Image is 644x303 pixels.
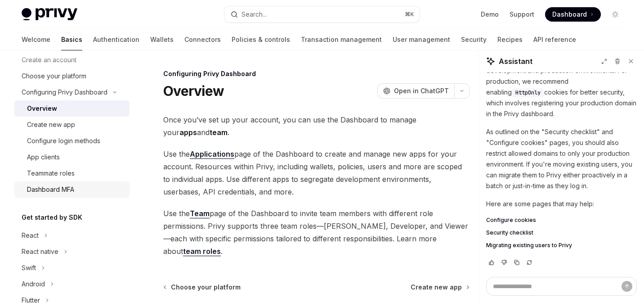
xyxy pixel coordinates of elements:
[22,29,50,50] a: Welcome
[545,7,601,22] a: Dashboard
[524,258,535,267] button: Reload last chat
[183,247,221,256] a: team roles
[224,6,420,23] button: Search...⌘K
[486,229,533,236] span: Security checklist
[499,56,532,67] span: Assistant
[22,87,107,98] div: Configuring Privy Dashboard
[608,7,622,22] button: Toggle dark mode
[163,83,224,99] h1: Overview
[22,8,77,21] img: light logo
[14,84,130,100] button: Configuring Privy Dashboard
[14,244,130,260] button: React native
[27,136,100,146] div: Configure login methods
[232,29,290,50] a: Policies & controls
[377,83,454,99] button: Open in ChatGPT
[22,230,39,241] div: React
[14,181,130,198] a: Dashboard MFA
[27,152,60,163] div: App clients
[27,103,57,114] div: Overview
[14,276,130,292] button: Android
[552,10,587,19] span: Dashboard
[533,29,576,50] a: API reference
[486,277,637,296] textarea: Ask a question...
[14,68,130,84] a: Choose your platform
[301,29,382,50] a: Transaction management
[22,212,82,223] h5: Get started by SDK
[499,258,510,267] button: Vote that response was not good
[22,246,58,257] div: React native
[486,258,497,267] button: Vote that response was good
[486,229,637,236] a: Security checklist
[14,260,130,276] button: Swift
[486,242,637,249] a: Migrating existing users to Privy
[190,149,234,159] a: Applications
[22,71,86,81] div: Choose your platform
[510,10,534,19] a: Support
[394,86,449,95] span: Open in ChatGPT
[486,217,536,224] span: Configure cookies
[22,279,45,289] div: Android
[190,209,210,218] a: Team
[486,242,572,249] span: Migrating existing users to Privy
[515,89,541,96] span: HttpOnly
[27,184,74,195] div: Dashboard MFA
[486,127,637,191] p: As outlined on the "Security checklist" and "Configure cookies" pages, you should also restrict a...
[14,117,130,133] a: Create new app
[14,100,130,117] a: Overview
[14,227,130,244] button: React
[241,9,267,20] div: Search...
[179,128,197,137] strong: apps
[163,69,470,78] div: Configuring Privy Dashboard
[14,149,130,165] a: App clients
[210,128,228,137] strong: team
[163,113,470,139] span: Once you’ve set up your account, you can use the Dashboard to manage your and .
[61,29,82,50] a: Basics
[481,10,499,19] a: Demo
[150,29,174,50] a: Wallets
[22,262,36,273] div: Swift
[486,44,637,119] p: When moving your app to production, it's crucial to use separate Privy app IDs for your developme...
[461,29,487,50] a: Security
[163,207,470,258] span: Use the page of the Dashboard to invite team members with different role permissions. Privy suppo...
[497,29,523,50] a: Recipes
[486,217,637,224] a: Configure cookies
[27,119,75,130] div: Create new app
[27,168,75,179] div: Teammate roles
[486,199,637,209] p: Here are some pages that may help:
[405,11,414,18] span: ⌘ K
[163,148,470,198] span: Use the page of the Dashboard to create and manage new apps for your account. Resources within Pr...
[622,281,632,292] button: Send message
[14,165,130,181] a: Teammate roles
[184,29,221,50] a: Connectors
[393,29,450,50] a: User management
[93,29,139,50] a: Authentication
[511,258,522,267] button: Copy chat response
[14,133,130,149] a: Configure login methods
